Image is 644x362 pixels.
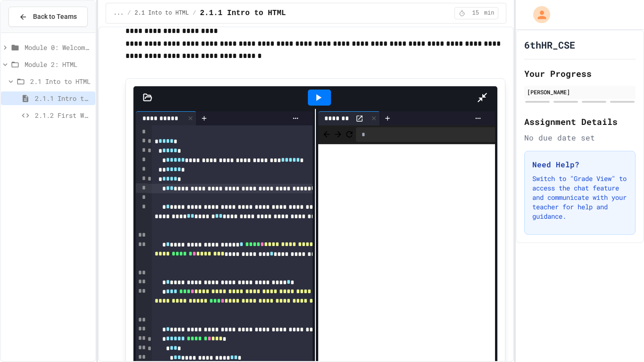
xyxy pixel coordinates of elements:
span: / [193,9,196,17]
span: min [484,9,495,17]
span: 15 [468,9,483,17]
div: [PERSON_NAME] [527,88,633,96]
span: ... [114,9,124,17]
p: Switch to "Grade View" to access the chat feature and communicate with your teacher for help and ... [532,174,627,221]
span: Module 0: Welcome to Web Development [25,42,91,52]
span: Module 2: HTML [25,59,91,69]
span: / [127,9,131,17]
span: 2.1.1 Intro to HTML [35,93,91,103]
div: No due date set [524,132,636,143]
span: Back [322,129,331,140]
span: 2.1 Into to HTML [30,76,91,86]
button: Back to Teams [8,7,88,27]
h1: 6thHR_CSE [524,38,575,51]
span: 2.1.1 Intro to HTML [200,8,286,19]
span: 2.1.2 First Webpage [35,110,91,120]
span: Back to Teams [33,12,77,22]
span: 2.1 Into to HTML [135,9,189,17]
span: Forward [333,129,343,140]
h3: Need Help? [532,159,627,170]
div: My Account [523,4,553,25]
h2: Your Progress [524,67,636,80]
button: Refresh [345,129,354,140]
h2: Assignment Details [524,115,636,128]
